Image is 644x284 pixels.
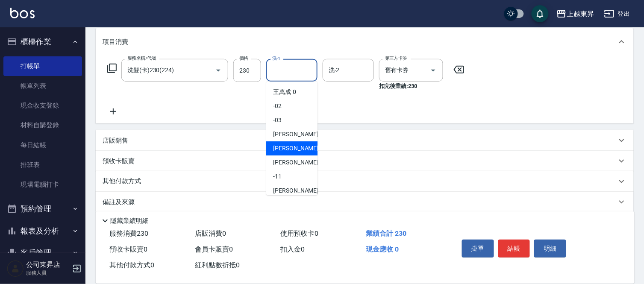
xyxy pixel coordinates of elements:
span: -02 [273,102,282,111]
div: 備註及來源 [96,192,634,212]
button: 明細 [534,240,566,258]
span: -03 [273,116,282,125]
button: Open [426,64,440,77]
span: [PERSON_NAME] -14 [273,186,327,195]
div: 預收卡販賣 [96,151,634,171]
span: 會員卡販賣 0 [195,245,233,253]
label: 第三方卡券 [385,55,407,61]
button: 報表及分析 [3,220,82,242]
span: 店販消費 0 [195,229,226,237]
span: 現金應收 0 [366,245,399,253]
h5: 公司東昇店 [26,261,70,269]
span: 業績合計 230 [366,229,406,237]
img: Logo [10,8,35,18]
a: 現場電腦打卡 [3,175,82,194]
label: 價格 [239,55,248,61]
a: 每日結帳 [3,135,82,155]
button: 上越東昇 [553,5,597,23]
p: 其他付款方式 [103,177,145,186]
label: 洗-1 [272,55,280,61]
a: 材料自購登錄 [3,115,82,135]
span: 扣入金 0 [280,245,305,253]
span: [PERSON_NAME] -04 [273,130,327,139]
p: 隱藏業績明細 [110,217,149,225]
a: 排班表 [3,155,82,175]
p: 扣完後業績: 230 [379,82,448,91]
img: Person [7,260,24,277]
div: 上越東昇 [567,9,594,19]
p: 服務人員 [26,269,70,277]
span: 使用預收卡 0 [280,229,318,237]
div: 其他付款方式 [96,171,634,192]
button: 客戶管理 [3,242,82,264]
button: 登出 [601,6,634,22]
span: 其他付款方式 0 [109,261,154,269]
button: 掛單 [462,240,494,258]
span: 紅利點數折抵 0 [195,261,240,269]
label: 服務名稱/代號 [127,55,156,61]
div: 項目消費 [96,28,634,56]
button: save [532,5,549,22]
span: 預收卡販賣 0 [109,245,147,253]
a: 帳單列表 [3,76,82,96]
span: [PERSON_NAME] -07 [273,144,327,153]
button: 櫃檯作業 [3,31,82,53]
p: 預收卡販賣 [103,157,135,166]
span: [PERSON_NAME] -08 [273,158,327,167]
div: 店販銷售 [96,130,634,151]
a: 打帳單 [3,56,82,76]
span: 服務消費 230 [109,229,148,237]
span: 王萬成 -0 [273,88,296,97]
button: 預約管理 [3,198,82,220]
p: 項目消費 [103,38,128,47]
button: Open [212,64,225,77]
p: 店販銷售 [103,136,128,145]
a: 現金收支登錄 [3,96,82,115]
span: -11 [273,172,282,181]
button: 結帳 [498,240,530,258]
p: 備註及來源 [103,198,135,207]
